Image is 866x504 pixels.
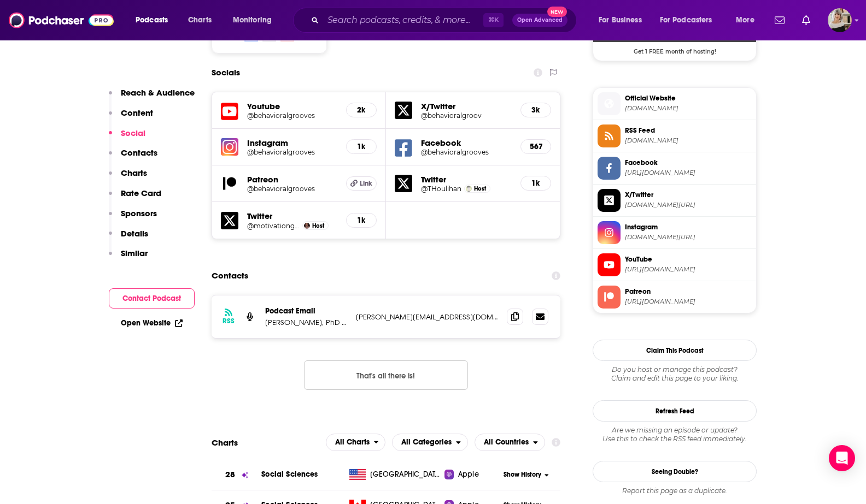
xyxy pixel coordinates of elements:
[326,434,386,451] h2: Platforms
[121,188,161,198] p: Rate Card
[370,469,441,480] span: United States
[109,87,195,108] button: Reach & Audience
[247,222,300,230] a: @motivationguru
[355,105,367,115] h5: 2k
[593,426,757,443] div: Are we missing an episode or update? Use this to check the RSS feed immediately.
[121,108,153,118] p: Content
[109,208,157,228] button: Sponsors
[355,142,367,151] h5: 1k
[121,128,145,138] p: Social
[303,8,587,33] div: Search podcasts, credits, & more...
[121,87,195,98] p: Reach & Audience
[121,147,157,158] p: Contacts
[335,438,370,446] span: All Charts
[181,11,218,29] a: Charts
[421,148,512,156] h5: @behavioralgrooves
[121,168,147,178] p: Charts
[421,174,512,185] h5: Twitter
[223,317,235,325] h3: RSS
[221,138,238,156] img: iconImage
[625,137,752,145] span: feed.podbean.com
[593,365,757,374] span: Do you host or manage this podcast?
[625,233,752,241] span: instagram.com/behavioralgrooves
[625,254,752,264] span: YouTube
[265,306,347,316] p: Podcast Email
[625,104,752,112] span: behavioralgrooves.podbean.com
[421,111,512,120] a: @behavioralgroov
[625,222,752,232] span: Instagram
[653,11,728,29] button: open menu
[625,190,752,200] span: X/Twitter
[355,216,367,225] h5: 1k
[121,208,157,218] p: Sponsors
[483,13,504,27] span: ⌘ K
[225,469,235,481] h3: 28
[121,318,183,328] a: Open Website
[728,11,768,29] button: open menu
[109,188,161,208] button: Rate Card
[312,222,324,229] span: Host
[625,287,752,297] span: Patreon
[225,11,286,29] button: open menu
[247,148,337,156] a: @behavioralgrooves
[247,111,337,120] a: @behavioralgrooves
[188,13,212,28] span: Charts
[598,157,752,180] a: Facebook[URL][DOMAIN_NAME]
[121,228,148,239] p: Details
[593,400,757,422] button: Refresh Feed
[625,298,752,306] span: https://www.patreon.com/behavioralgrooves
[247,174,337,185] h5: Patreon
[591,11,656,29] button: open menu
[798,11,815,29] a: Show notifications dropdown
[401,438,452,446] span: All Categories
[625,126,752,135] span: RSS Feed
[593,9,756,54] a: Podbean Deal: Get 1 FREE month of hosting!
[770,11,789,29] a: Show notifications dropdown
[261,470,318,479] a: Social Sciences
[345,469,445,480] a: [GEOGRAPHIC_DATA]
[598,92,752,115] a: Official Website[DOMAIN_NAME]
[109,128,145,148] button: Social
[109,147,157,168] button: Contacts
[121,248,148,258] p: Similar
[598,124,752,147] a: RSS Feed[DOMAIN_NAME]
[598,221,752,244] a: Instagram[DOMAIN_NAME][URL]
[109,108,153,128] button: Content
[247,101,337,111] h5: Youtube
[247,138,337,148] h5: Instagram
[9,10,114,31] img: Podchaser - Follow, Share and Rate Podcasts
[128,11,182,29] button: open menu
[421,101,512,111] h5: X/Twitter
[212,265,248,286] h2: Contacts
[593,461,757,482] a: Seeing Double?
[598,189,752,212] a: X/Twitter[DOMAIN_NAME][URL]
[598,286,752,309] a: Patreon[URL][DOMAIN_NAME]
[247,185,337,193] a: @behavioralgrooves
[233,13,272,28] span: Monitoring
[530,142,542,151] h5: 567
[109,248,148,268] button: Similar
[212,460,261,490] a: 28
[346,176,377,191] a: Link
[504,470,541,479] span: Show History
[326,434,386,451] button: open menu
[458,469,479,480] span: Apple
[247,211,337,221] h5: Twitter
[421,185,461,193] a: @THoulihan
[304,223,310,229] img: Kurt Nelson
[517,17,563,23] span: Open Advanced
[828,8,852,32] button: Show profile menu
[736,13,754,28] span: More
[500,470,553,479] button: Show History
[392,434,468,451] h2: Categories
[625,158,752,168] span: Facebook
[593,365,757,383] div: Claim and edit this page to your liking.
